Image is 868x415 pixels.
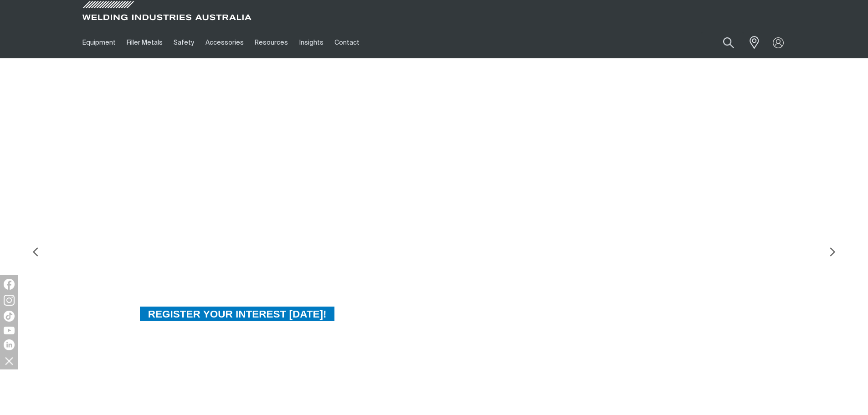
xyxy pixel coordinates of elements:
span: REGISTER YOUR INTEREST [DATE]! [140,306,335,322]
div: Faster, easier setup. More capabilities. Reliability you can trust. [139,248,698,287]
input: Product name or item number... [701,32,744,53]
a: Insights [293,27,329,58]
img: NextArrow [823,243,842,261]
a: Contact [329,27,365,58]
img: TikTok [4,311,15,322]
img: YouTube [4,327,15,334]
a: Equipment [77,27,121,58]
a: REGISTER YOUR INTEREST TODAY! [139,306,336,322]
button: Search products [713,32,744,53]
a: Safety [168,27,200,58]
img: LinkedIn [4,339,15,350]
a: Resources [249,27,293,58]
a: Accessories [200,27,249,58]
img: Instagram [4,295,15,306]
img: Facebook [4,279,15,290]
a: Filler Metals [121,27,168,58]
nav: Main [77,27,613,58]
div: THE NEW BOBCAT 265X™ WITH [PERSON_NAME] HAS ARRIVED! [139,212,698,226]
img: hide socials [1,353,17,369]
img: PrevArrow [26,243,45,261]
